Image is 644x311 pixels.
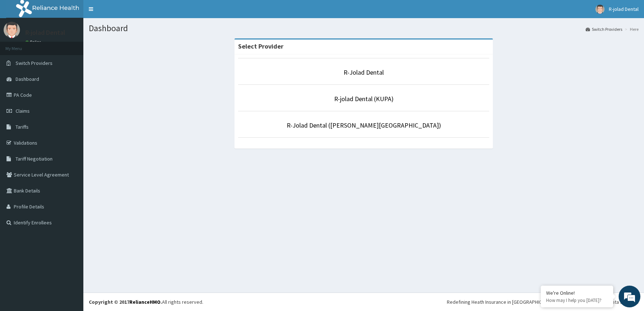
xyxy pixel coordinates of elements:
span: Tariff Negotiation [16,155,53,162]
a: R-jolad Dental (KUPA) [334,95,394,103]
strong: Select Provider [238,42,283,50]
a: RelianceHMO [129,299,161,305]
div: We're Online! [546,290,608,296]
img: User Image [4,22,20,38]
a: Online [25,40,43,45]
strong: Copyright © 2017 . [89,299,162,305]
a: R-Jolad Dental [344,68,384,76]
p: How may I help you today? [546,297,608,303]
img: User Image [595,5,604,14]
footer: All rights reserved. [83,293,644,311]
a: Switch Providers [586,26,622,32]
h1: Dashboard [89,24,639,33]
span: Claims [16,108,30,114]
span: Tariffs [16,124,29,130]
span: Dashboard [16,76,39,82]
p: R-jolad Dental [25,29,65,36]
a: R-Jolad Dental ([PERSON_NAME][GEOGRAPHIC_DATA]) [287,121,441,129]
li: Here [623,26,639,32]
div: Redefining Heath Insurance in [GEOGRAPHIC_DATA] using Telemedicine and Data Science! [447,298,639,306]
span: Switch Providers [16,60,53,66]
span: R-jolad Dental [609,6,639,12]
